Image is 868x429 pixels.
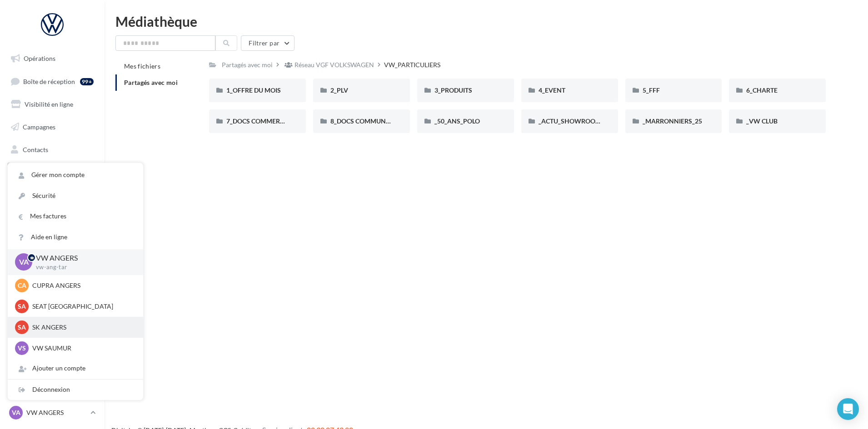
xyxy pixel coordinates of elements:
[8,227,143,247] a: Aide en ligne
[5,238,99,265] a: Campagnes DataOnDemand
[8,165,143,185] a: Gérer mon compte
[18,344,26,353] span: VS
[124,62,160,70] span: Mes fichiers
[32,323,132,332] p: SK ANGERS
[32,281,132,290] p: CUPRA ANGERS
[115,15,857,28] div: Médiathèque
[7,404,97,421] a: VA VW ANGERS
[5,95,99,114] a: Visibilité en ligne
[8,206,143,227] a: Mes factures
[222,60,273,69] div: Partagés avec moi
[5,208,99,235] a: PLV et print personnalisable
[643,86,660,94] span: 5_FFF
[23,145,48,153] span: Contacts
[25,100,73,108] span: Visibilité en ligne
[226,117,299,125] span: 7_DOCS COMMERCIAUX
[12,408,20,417] span: VA
[8,358,143,379] div: Ajouter un compte
[5,118,99,137] a: Campagnes
[539,86,565,94] span: 4_EVENT
[330,86,348,94] span: 2_PLV
[26,408,87,417] p: VW ANGERS
[23,123,55,131] span: Campagnes
[5,49,99,68] a: Opérations
[5,72,99,91] a: Boîte de réception99+
[24,54,55,62] span: Opérations
[330,117,411,125] span: 8_DOCS COMMUNICATION
[32,344,132,353] p: VW SAUMUR
[32,302,132,311] p: SEAT [GEOGRAPHIC_DATA]
[18,302,26,311] span: SA
[5,140,99,159] a: Contacts
[8,380,143,400] div: Déconnexion
[226,86,281,94] span: 1_OFFRE DU MOIS
[241,35,294,51] button: Filtrer par
[5,163,99,182] a: Médiathèque
[36,263,129,271] p: vw-ang-tar
[23,77,75,85] span: Boîte de réception
[746,86,778,94] span: 6_CHARTE
[643,117,702,125] span: _MARRONNIERS_25
[18,281,26,290] span: CA
[18,323,26,332] span: SA
[19,257,29,267] span: VA
[434,117,480,125] span: _50_ANS_POLO
[746,117,778,125] span: _VW CLUB
[837,398,859,420] div: Open Intercom Messenger
[36,253,129,263] p: VW ANGERS
[5,185,99,204] a: Calendrier
[124,79,178,86] span: Partagés avec moi
[80,78,94,85] div: 99+
[294,60,374,69] div: Réseau VGF VOLKSWAGEN
[8,186,143,206] a: Sécurité
[384,60,440,69] div: VW_PARTICULIERS
[539,117,601,125] span: _ACTU_SHOWROOM
[434,86,472,94] span: 3_PRODUITS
